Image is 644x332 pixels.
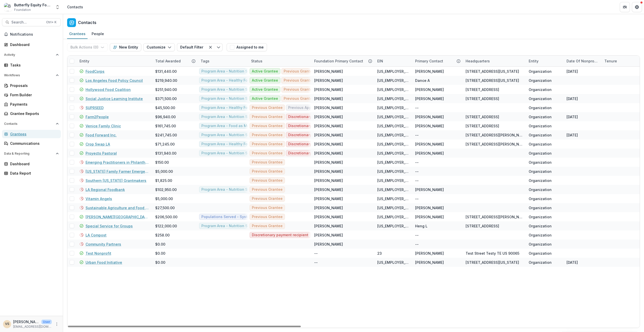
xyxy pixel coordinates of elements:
div: $150.00 [155,160,169,165]
a: Emerging Practitioners in Philanthropy [86,160,149,165]
div: Entity [76,56,152,66]
div: [PERSON_NAME] [314,105,343,110]
div: [US_EMPLOYER_IDENTIFICATION_NUMBER] [377,114,409,120]
button: Get Help [632,2,642,12]
div: $371,500.00 [155,96,177,101]
span: Program Area - Food as Medicine [201,124,260,128]
span: Discretionary payment recipient [288,133,345,137]
span: Discretionary payment recipient [288,142,345,146]
div: $206,500.00 [155,214,177,220]
button: Toggle menu [214,43,223,51]
div: Primary Contact [412,56,463,66]
span: Program Area - Nutrition Security [201,187,260,192]
div: Entity [76,58,92,64]
button: Bulk Actions (0) [67,43,108,51]
div: [PERSON_NAME] [415,187,444,192]
span: Previous Grantee [252,169,283,174]
div: Organization [529,214,552,220]
span: Active Grantee [252,78,278,83]
div: Tags [198,56,248,66]
span: Previous Grantee [284,97,314,101]
div: [US_EMPLOYER_IDENTIFICATION_NUMBER] [377,78,409,83]
div: $0.00 [155,251,165,256]
span: Previous Grantee [252,224,283,228]
div: Communications [10,141,57,146]
p: User [41,320,52,324]
div: Organization [529,178,552,183]
a: [US_STATE] Family Farmer Emergency Fund [86,169,149,174]
div: Payments [10,102,57,107]
div: Test Street Testy TE US 90065 [466,251,519,256]
div: [PERSON_NAME] [314,96,343,101]
div: [US_EMPLOYER_IDENTIFICATION_NUMBER] [377,96,409,101]
span: Previous Grantee [252,160,283,164]
button: Open Activity [2,51,61,59]
span: Notifications [10,32,59,37]
div: Tenure [601,56,639,66]
a: Farm2People [86,114,109,120]
div: $219,940.00 [155,78,177,83]
div: [STREET_ADDRESS] [466,114,499,120]
div: Organization [529,96,552,101]
div: Organization [529,78,552,83]
a: [PERSON_NAME][GEOGRAPHIC_DATA] [86,214,149,220]
a: Southern [US_STATE] Grantmakers [86,178,146,183]
span: Program Area - Nutrition Security [201,133,260,137]
div: [STREET_ADDRESS][US_STATE] [466,260,519,265]
span: Previous Grantee [252,187,283,192]
div: [US_EMPLOYER_IDENTIFICATION_NUMBER] [377,123,409,129]
span: Previous Grantee [252,106,283,110]
div: [US_EMPLOYER_IDENTIFICATION_NUMBER] [377,141,409,147]
div: [DATE] [567,132,578,138]
div: [PERSON_NAME] [415,214,444,220]
div: Organization [529,205,552,210]
button: New Entity [110,43,141,51]
div: Foundation Primary Contact [311,58,366,64]
div: Date of Nonprofit Status Confirm [563,56,601,66]
span: Previous Grantee [252,115,283,119]
a: Grantee Reports [2,109,61,118]
div: $1,825.00 [155,178,172,183]
button: Open Data & Reporting [2,150,61,158]
span: Previous Grantee [284,69,314,74]
div: [PERSON_NAME] [314,223,343,229]
div: [PERSON_NAME] [314,214,343,220]
div: [US_EMPLOYER_IDENTIFICATION_NUMBER] [377,160,409,165]
button: Notifications [2,30,61,38]
div: -- [415,178,419,183]
div: Vannesa Santos [5,322,9,326]
div: -- [415,105,419,110]
span: Activity [4,53,54,57]
div: $0.00 [155,242,165,247]
span: Previous Grantee [252,133,283,137]
div: $131,940.00 [155,151,176,156]
div: [PERSON_NAME] [314,196,343,201]
a: Form Builder [2,91,61,99]
a: Data Report [2,169,61,177]
div: Total Awarded [152,56,198,66]
div: [US_EMPLOYER_IDENTIFICATION_NUMBER] [377,187,409,192]
div: Foundation Primary Contact [311,56,374,66]
div: [STREET_ADDRESS] [466,87,499,92]
div: Form Builder [10,92,57,98]
div: Tasks [10,62,57,68]
div: Dashboard [10,161,57,167]
a: Grantees [67,29,88,39]
div: [PERSON_NAME] [415,69,444,74]
button: Search... [2,18,61,26]
div: -- [415,196,419,201]
div: Status [248,56,311,66]
div: [PERSON_NAME] [415,87,444,92]
button: Partners [620,2,630,12]
div: $102,950.00 [155,187,177,192]
a: Crop Swap LA [86,141,110,147]
span: Previous Grantee [252,151,283,155]
div: Organization [529,132,552,138]
a: SUPRSEED [86,105,104,110]
div: Headquarters [463,56,526,66]
button: Assigned to me [227,43,267,51]
div: [PERSON_NAME] [314,232,343,238]
div: [STREET_ADDRESS][US_STATE] [466,78,519,83]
